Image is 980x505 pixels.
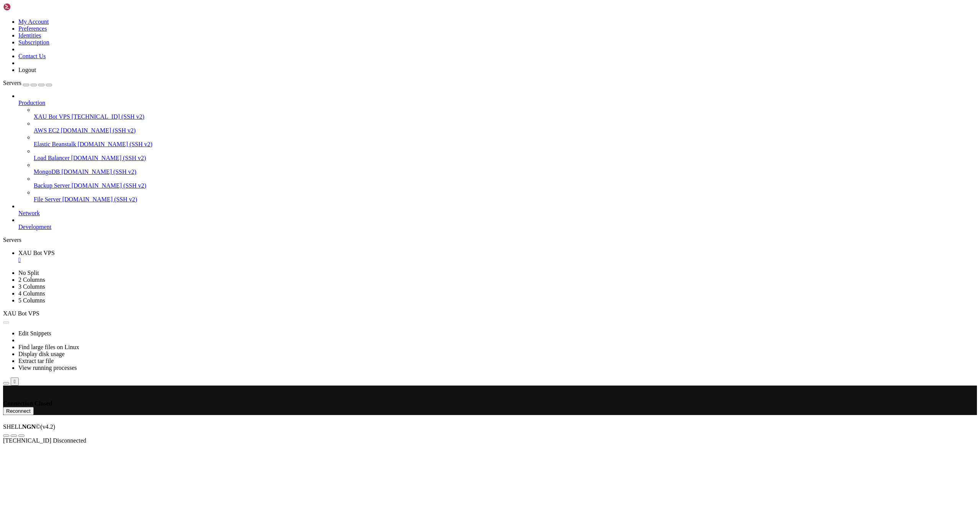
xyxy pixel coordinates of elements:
[34,175,977,189] li: Backup Server [DOMAIN_NAME] (SSH v2)
[34,196,61,203] span: File Server
[18,330,51,337] a: Edit Snippets
[3,80,21,86] span: Servers
[34,141,76,147] span: Elastic Beanstalk
[34,113,977,120] a: XAU Bot VPS [TECHNICAL_ID] (SSH v2)
[18,32,41,39] a: Identities
[3,80,52,86] a: Servers
[3,237,977,244] div: Servers
[18,358,54,364] a: Extract tar file
[34,196,977,203] a: File Server [DOMAIN_NAME] (SSH v2)
[18,250,55,256] span: XAU Bot VPS
[61,127,136,134] span: [DOMAIN_NAME] (SSH v2)
[71,155,146,161] span: [DOMAIN_NAME] (SSH v2)
[18,67,36,73] a: Logout
[34,168,977,175] a: MongoDB [DOMAIN_NAME] (SSH v2)
[11,378,19,386] button: 
[34,134,977,148] li: Elastic Beanstalk [DOMAIN_NAME] (SSH v2)
[34,168,60,175] span: MongoDB
[18,224,51,230] span: Development
[3,3,47,11] img: Shellngn
[34,155,977,162] a: Load Balancer [DOMAIN_NAME] (SSH v2)
[18,18,49,25] a: My Account
[34,120,977,134] li: AWS EC2 [DOMAIN_NAME] (SSH v2)
[14,379,16,384] div: 
[18,39,49,46] a: Subscription
[78,141,153,147] span: [DOMAIN_NAME] (SSH v2)
[34,189,977,203] li: File Server [DOMAIN_NAME] (SSH v2)
[18,351,65,357] a: Display disk usage
[62,196,137,203] span: [DOMAIN_NAME] (SSH v2)
[34,106,977,120] li: XAU Bot VPS [TECHNICAL_ID] (SSH v2)
[34,113,70,120] span: XAU Bot VPS
[18,224,977,230] a: Development
[34,127,59,134] span: AWS EC2
[34,148,977,162] li: Load Balancer [DOMAIN_NAME] (SSH v2)
[18,217,977,230] li: Development
[18,250,977,263] a: XAU Bot VPS
[18,53,46,59] a: Contact Us
[3,310,39,317] span: XAU Bot VPS
[18,270,39,276] a: No Split
[18,276,45,283] a: 2 Columns
[18,25,47,32] a: Preferences
[18,283,45,290] a: 3 Columns
[18,364,77,371] a: View running processes
[18,210,40,216] span: Network
[18,203,977,217] li: Network
[18,93,977,203] li: Production
[18,297,45,304] a: 5 Columns
[61,168,136,175] span: [DOMAIN_NAME] (SSH v2)
[18,100,977,106] a: Production
[34,182,70,189] span: Backup Server
[34,127,977,134] a: AWS EC2 [DOMAIN_NAME] (SSH v2)
[34,155,70,161] span: Load Balancer
[34,141,977,148] a: Elastic Beanstalk [DOMAIN_NAME] (SSH v2)
[18,257,977,263] a: 
[34,182,977,189] a: Backup Server [DOMAIN_NAME] (SSH v2)
[72,113,144,120] span: [TECHNICAL_ID] (SSH v2)
[18,290,45,297] a: 4 Columns
[72,182,147,189] span: [DOMAIN_NAME] (SSH v2)
[18,210,977,217] a: Network
[18,100,45,106] span: Production
[18,344,79,350] a: Find large files on Linux
[34,162,977,175] li: MongoDB [DOMAIN_NAME] (SSH v2)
